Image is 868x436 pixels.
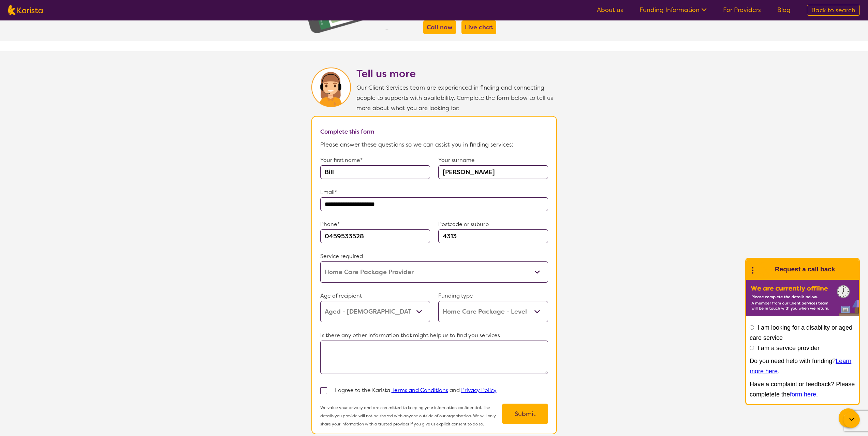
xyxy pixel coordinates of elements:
p: Age of recipient [320,291,430,301]
h1: Request a call back [775,264,835,274]
img: Karista Client Service [311,67,351,107]
a: Privacy Policy [461,387,497,394]
p: Your first name* [320,155,430,165]
label: I am looking for a disability or aged care service [750,324,852,341]
p: Service required [320,251,548,261]
p: We value your privacy and are committed to keeping your information confidential. The details you... [320,404,502,428]
a: Funding Information [639,6,707,14]
button: Channel Menu [839,408,858,427]
p: Email* [320,187,548,197]
a: About us [597,6,623,14]
img: Karista offline chat form to request call back [746,280,859,316]
p: Our Client Services team are experienced in finding and connecting people to supports with availa... [356,82,557,113]
span: Back to search [811,6,855,14]
a: Live chat [463,22,495,32]
a: Terms and Conditions [392,387,448,394]
b: Live chat [465,23,493,31]
a: For Providers [723,6,761,14]
img: Karista logo [8,5,43,15]
p: Is there any other information that might help us to find you services [320,330,548,341]
a: form here [790,391,816,398]
label: I am a service provider [757,345,820,351]
p: Your surname [438,155,548,165]
p: Do you need help with funding? . [750,356,855,376]
a: Blog [777,6,791,14]
p: Postcode or suburb [438,219,548,229]
b: Complete this form [320,128,374,135]
button: Submit [502,404,548,424]
p: I agree to the Karista and [335,385,497,395]
p: Have a complaint or feedback? Please completete the . [750,379,855,400]
p: Funding type [438,291,548,301]
h2: Tell us more [356,67,557,80]
p: Phone* [320,219,430,229]
b: Call now [427,23,453,31]
p: Please answer these questions so we can assist you in finding services: [320,139,548,150]
a: Back to search [807,5,860,16]
img: Karista [757,262,771,276]
a: Call now [425,22,454,32]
